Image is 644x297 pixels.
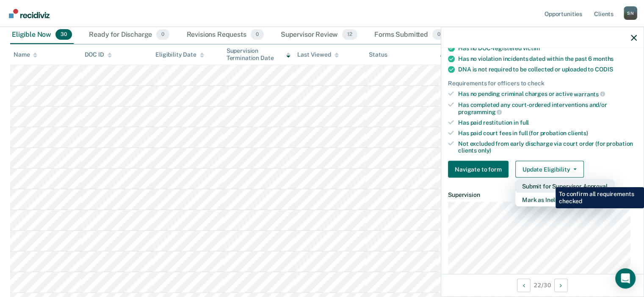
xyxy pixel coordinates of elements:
a: Navigate to form link [448,161,512,178]
div: Revisions Requests [185,26,265,44]
div: Has completed any court-ordered interventions and/or [458,101,637,115]
span: 0 [156,29,169,40]
span: 0 [432,29,445,40]
div: Assigned to [440,51,480,58]
span: 12 [342,29,357,40]
button: Mark as Ineligible [515,193,614,207]
button: Next Opportunity [554,278,568,292]
div: S N [624,6,637,20]
span: victim [523,45,540,52]
div: 22 / 30 [441,274,644,296]
div: Supervision Termination Date [227,47,291,62]
div: Requirements for officers to check [448,80,637,87]
div: Last Viewed [297,51,338,58]
span: programming [458,109,502,115]
div: Has no DOC-registered [458,45,637,52]
span: 30 [55,29,72,40]
div: Forms Submitted [373,26,447,44]
div: Status [369,51,387,58]
div: Ready for Discharge [87,26,171,44]
span: months [593,55,614,62]
div: Eligibility Date [155,51,204,58]
div: DNA is not required to be collected or uploaded to [458,66,637,73]
span: full [520,119,529,125]
div: Open Intercom Messenger [615,268,636,289]
span: CODIS [595,66,613,73]
button: Update Eligibility [515,161,584,178]
div: Has paid restitution in [458,119,637,126]
span: clients) [568,129,588,136]
span: only) [478,147,491,154]
div: Has no violation incidents dated within the past 6 [458,55,637,63]
div: Name [14,51,37,58]
img: Recidiviz [9,9,50,18]
div: Not excluded from early discharge via court order (for probation clients [458,140,637,154]
div: DOC ID [85,51,112,58]
div: Supervisor Review [279,26,359,44]
button: Navigate to form [448,161,509,178]
button: Submit for Supervisor Approval [515,180,614,193]
span: warrants [574,90,605,97]
span: 0 [251,29,264,40]
div: Eligible Now [10,26,74,44]
div: Has paid court fees in full (for probation [458,129,637,136]
dt: Supervision [448,191,637,199]
button: Profile dropdown button [624,6,637,20]
button: Previous Opportunity [517,278,531,292]
div: Has no pending criminal charges or active [458,90,637,98]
